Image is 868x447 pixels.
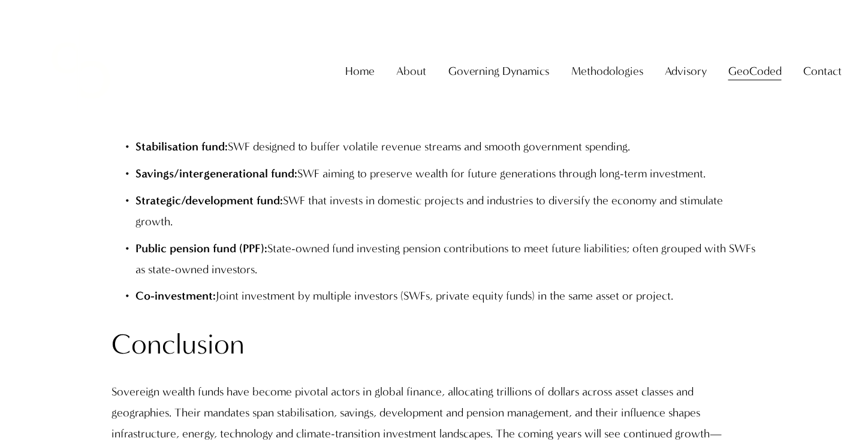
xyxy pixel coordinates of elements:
[571,59,643,83] a: folder dropdown
[135,136,756,157] p: SWF designed to buffer volatile revenue streams and smooth government spending.
[135,238,756,280] p: State-owned fund investing pension contributions to meet future liabilities; often grouped with S...
[397,59,427,83] a: folder dropdown
[728,59,782,83] a: folder dropdown
[345,59,375,83] a: Home
[665,61,707,81] span: Advisory
[135,285,756,306] p: Joint investment by multiple investors (SWFs, private equity funds) in the same asset or project.
[135,140,228,153] strong: Stabilisation fund:
[135,194,283,207] strong: Strategic/development fund:
[728,61,782,81] span: GeoCoded
[135,167,297,180] strong: Savings/intergenerational fund:
[448,59,550,83] a: folder dropdown
[135,289,216,303] strong: Co-investment:
[804,61,842,81] span: Contact
[448,61,550,81] span: Governing Dynamics
[804,59,842,83] a: folder dropdown
[135,241,267,255] strong: Public pension fund (PPF):
[135,190,756,232] p: SWF that invests in domestic projects and industries to diversify the economy and stimulate growth.
[135,163,756,184] p: SWF aiming to preserve wealth for future generations through long-term investment.
[397,61,427,81] span: About
[665,59,707,83] a: folder dropdown
[571,61,643,81] span: Methodologies
[111,326,756,363] h2: Conclusion
[26,16,136,126] img: Christopher Sanchez &amp; Co.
